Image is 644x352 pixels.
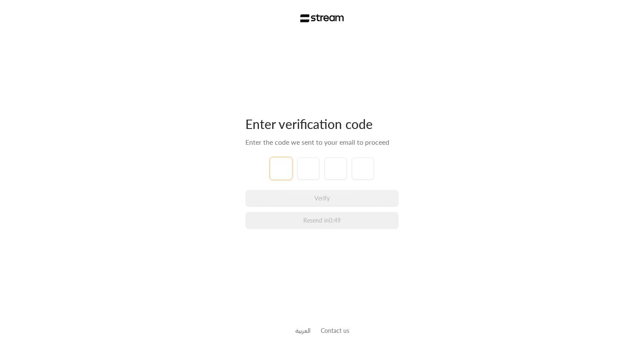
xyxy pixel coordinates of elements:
[245,137,399,147] div: Enter the code we sent to your email to proceed
[300,14,344,23] img: Stream Logo
[295,323,310,338] a: العربية
[321,327,349,334] a: Contact us
[321,326,349,335] button: Contact us
[245,116,399,132] div: Enter verification code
